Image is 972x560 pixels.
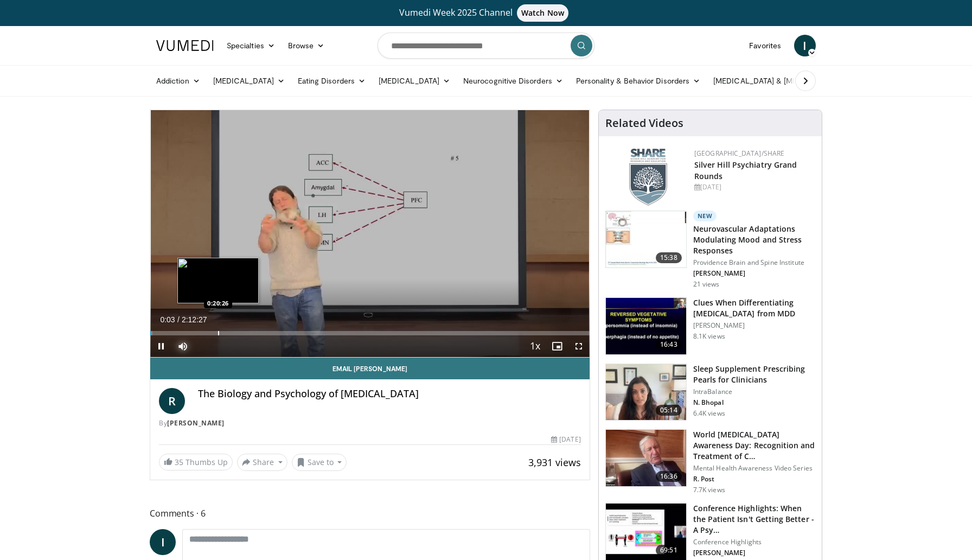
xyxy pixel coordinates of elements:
a: 05:14 Sleep Supplement Prescribing Pearls for Clinicians IntraBalance N. Bhopal 6.4K views [605,364,815,421]
p: New [693,211,717,221]
span: Comments 6 [150,506,590,520]
p: 8.1K views [693,332,725,341]
h3: Clues When Differentiating [MEDICAL_DATA] from MDD [693,297,815,319]
div: Progress Bar [150,331,590,335]
h3: Sleep Supplement Prescribing Pearls for Clinicians [693,364,815,385]
a: Vumedi Week 2025 ChannelWatch Now [158,4,814,22]
button: Share [237,454,287,471]
span: Watch Now [517,4,568,22]
div: By [159,418,581,428]
h3: Conference Highlights: When the Patient Isn't Getting Better - A Psy… [693,503,815,536]
button: Mute [172,335,194,357]
div: [DATE] [694,182,813,192]
a: I [150,529,176,555]
span: 16:36 [656,471,682,482]
span: 0:03 [160,315,175,324]
button: Fullscreen [568,335,590,357]
a: [GEOGRAPHIC_DATA]/SHARE [694,149,785,158]
input: Search topics, interventions [378,33,594,59]
p: 6.4K views [693,409,725,418]
a: Neurocognitive Disorders [457,70,570,92]
p: IntraBalance [693,387,815,396]
a: Silver Hill Psychiatry Grand Rounds [694,160,797,181]
a: Favorites [743,35,788,56]
img: f8aaeb6d-318f-4fcf-bd1d-54ce21f29e87.png.150x105_q85_autocrop_double_scale_upscale_version-0.2.png [629,149,667,206]
p: [PERSON_NAME] [693,549,815,557]
p: 21 views [693,280,720,289]
a: [MEDICAL_DATA] [207,70,291,92]
div: [DATE] [551,435,580,444]
p: N. Bhopal [693,398,815,407]
a: [MEDICAL_DATA] & [MEDICAL_DATA] [707,70,862,92]
span: 3,931 views [528,456,581,469]
a: R [159,388,185,414]
button: Playback Rate [525,335,546,357]
button: Pause [150,335,172,357]
a: Eating Disorders [291,70,372,92]
button: Enable picture-in-picture mode [546,335,568,357]
a: Browse [282,35,331,56]
h4: The Biology and Psychology of [MEDICAL_DATA] [198,388,581,400]
a: 16:36 World [MEDICAL_DATA] Awareness Day: Recognition and Treatment of C… Mental Health Awareness... [605,429,815,494]
p: Mental Health Awareness Video Series [693,464,815,473]
img: a6520382-d332-4ed3-9891-ee688fa49237.150x105_q85_crop-smart_upscale.jpg [606,298,686,354]
p: 7.7K views [693,486,725,494]
img: 4362ec9e-0993-4580-bfd4-8e18d57e1d49.150x105_q85_crop-smart_upscale.jpg [606,504,686,560]
span: 69:51 [656,545,682,556]
a: 15:38 New Neurovascular Adaptations Modulating Mood and Stress Responses Providence Brain and Spi... [605,211,815,289]
h3: World [MEDICAL_DATA] Awareness Day: Recognition and Treatment of C… [693,429,815,462]
img: 38bb175e-6d6c-4ece-ba99-644c925e62de.150x105_q85_crop-smart_upscale.jpg [606,364,686,421]
video-js: Video Player [150,110,590,358]
img: dad9b3bb-f8af-4dab-abc0-c3e0a61b252e.150x105_q85_crop-smart_upscale.jpg [606,430,686,486]
span: 15:38 [656,252,682,263]
span: 05:14 [656,405,682,416]
a: Personality & Behavior Disorders [570,70,707,92]
button: Save to [292,454,347,471]
a: Specialties [220,35,282,56]
p: R. Post [693,475,815,483]
a: Email [PERSON_NAME] [150,358,590,379]
img: 4562edde-ec7e-4758-8328-0659f7ef333d.150x105_q85_crop-smart_upscale.jpg [606,211,686,268]
span: 2:12:27 [182,315,207,324]
a: [PERSON_NAME] [167,418,225,428]
span: 35 [175,457,183,467]
p: [PERSON_NAME] [693,269,815,278]
a: 16:43 Clues When Differentiating [MEDICAL_DATA] from MDD [PERSON_NAME] 8.1K views [605,297,815,355]
p: Conference Highlights [693,538,815,546]
a: Addiction [150,70,207,92]
p: [PERSON_NAME] [693,321,815,330]
a: 35 Thumbs Up [159,454,233,470]
h3: Neurovascular Adaptations Modulating Mood and Stress Responses [693,224,815,256]
span: / [177,315,180,324]
span: 16:43 [656,339,682,350]
img: image.jpeg [177,258,259,303]
a: I [794,35,816,56]
a: [MEDICAL_DATA] [372,70,457,92]
p: Providence Brain and Spine Institute [693,258,815,267]
h4: Related Videos [605,117,683,130]
img: VuMedi Logo [156,40,214,51]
